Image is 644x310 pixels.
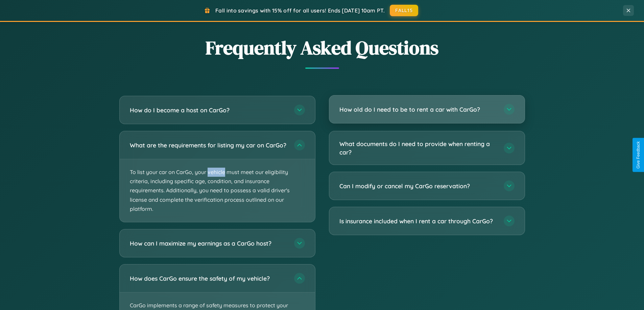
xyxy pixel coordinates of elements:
[130,239,287,248] h3: How can I maximize my earnings as a CarGo host?
[390,5,418,16] button: FALL15
[339,140,497,156] h3: What documents do I need to provide when renting a car?
[120,159,315,222] p: To list your car on CarGo, your vehicle must meet our eligibility criteria, including specific ag...
[130,141,287,149] h3: What are the requirements for listing my car on CarGo?
[130,106,287,114] h3: How do I become a host on CarGo?
[215,7,385,14] span: Fall into savings with 15% off for all users! Ends [DATE] 10am PT.
[339,217,497,225] h3: Is insurance included when I rent a car through CarGo?
[130,274,287,283] h3: How does CarGo ensure the safety of my vehicle?
[119,35,525,61] h2: Frequently Asked Questions
[339,182,497,190] h3: Can I modify or cancel my CarGo reservation?
[636,141,641,169] div: Give Feedback
[339,105,497,114] h3: How old do I need to be to rent a car with CarGo?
